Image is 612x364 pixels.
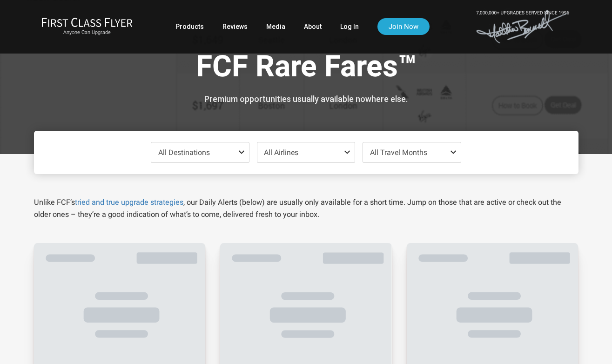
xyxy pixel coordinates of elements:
[41,17,133,36] a: First Class FlyerAnyone Can Upgrade
[41,50,572,86] h1: FCF Rare Fares™
[370,148,427,157] span: All Travel Months
[34,196,578,221] p: Unlike FCF’s , our Daily Alerts (below) are usually only available for a short time. Jump on thos...
[75,198,183,207] a: tried and true upgrade strategies
[158,148,210,157] span: All Destinations
[175,18,204,35] a: Products
[41,29,133,36] small: Anyone Can Upgrade
[266,18,285,35] a: Media
[41,94,572,104] h3: Premium opportunities usually available nowhere else.
[222,18,248,35] a: Reviews
[377,18,430,35] a: Join Now
[41,17,133,27] img: First Class Flyer
[340,18,359,35] a: Log In
[304,18,322,35] a: About
[264,148,298,157] span: All Airlines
